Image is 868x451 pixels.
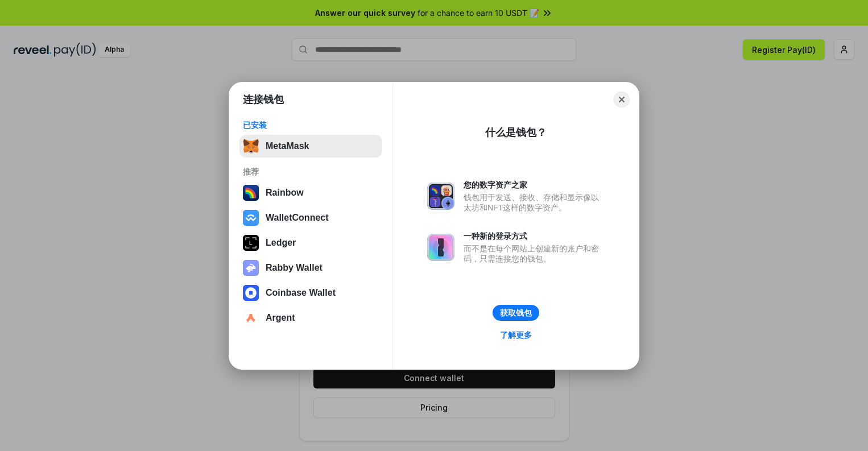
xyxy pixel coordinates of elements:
div: 什么是钱包？ [485,126,547,139]
img: svg+xml,%3Csvg%20width%3D%2228%22%20height%3D%2228%22%20viewBox%3D%220%200%2028%2028%22%20fill%3D... [243,285,259,301]
div: 钱包用于发送、接收、存储和显示像以太坊和NFT这样的数字资产。 [464,192,605,213]
img: svg+xml,%3Csvg%20xmlns%3D%22http%3A%2F%2Fwww.w3.org%2F2000%2Fsvg%22%20fill%3D%22none%22%20viewBox... [427,183,454,210]
img: svg+xml,%3Csvg%20xmlns%3D%22http%3A%2F%2Fwww.w3.org%2F2000%2Fsvg%22%20fill%3D%22none%22%20viewBox... [243,260,259,276]
div: Rabby Wallet [266,263,323,273]
button: Close [614,92,630,107]
img: svg+xml,%3Csvg%20width%3D%22120%22%20height%3D%22120%22%20viewBox%3D%220%200%20120%20120%22%20fil... [243,185,259,201]
div: Argent [266,313,295,323]
div: 了解更多 [500,330,532,340]
img: svg+xml,%3Csvg%20width%3D%2228%22%20height%3D%2228%22%20viewBox%3D%220%200%2028%2028%22%20fill%3D... [243,210,259,226]
button: Rainbow [239,181,382,204]
button: MetaMask [239,135,382,158]
div: MetaMask [266,141,309,151]
img: svg+xml,%3Csvg%20fill%3D%22none%22%20height%3D%2233%22%20viewBox%3D%220%200%2035%2033%22%20width%... [243,138,259,154]
button: Coinbase Wallet [239,282,382,304]
button: 获取钱包 [493,305,539,321]
img: svg+xml,%3Csvg%20width%3D%2228%22%20height%3D%2228%22%20viewBox%3D%220%200%2028%2028%22%20fill%3D... [243,310,259,326]
button: Argent [239,307,382,329]
div: Rainbow [266,188,304,198]
div: 一种新的登录方式 [464,231,605,241]
div: WalletConnect [266,213,329,223]
div: 推荐 [243,167,379,177]
div: 您的数字资产之家 [464,180,605,190]
div: 而不是在每个网站上创建新的账户和密码，只需连接您的钱包。 [464,243,605,264]
div: Ledger [266,238,296,248]
div: 获取钱包 [500,308,532,318]
img: svg+xml,%3Csvg%20xmlns%3D%22http%3A%2F%2Fwww.w3.org%2F2000%2Fsvg%22%20fill%3D%22none%22%20viewBox... [427,234,454,261]
div: 已安装 [243,120,379,130]
h1: 连接钱包 [243,93,284,106]
button: Rabby Wallet [239,256,382,279]
div: Coinbase Wallet [266,288,336,298]
button: WalletConnect [239,206,382,229]
button: Ledger [239,231,382,254]
img: svg+xml,%3Csvg%20xmlns%3D%22http%3A%2F%2Fwww.w3.org%2F2000%2Fsvg%22%20width%3D%2228%22%20height%3... [243,235,259,251]
a: 了解更多 [493,328,539,342]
